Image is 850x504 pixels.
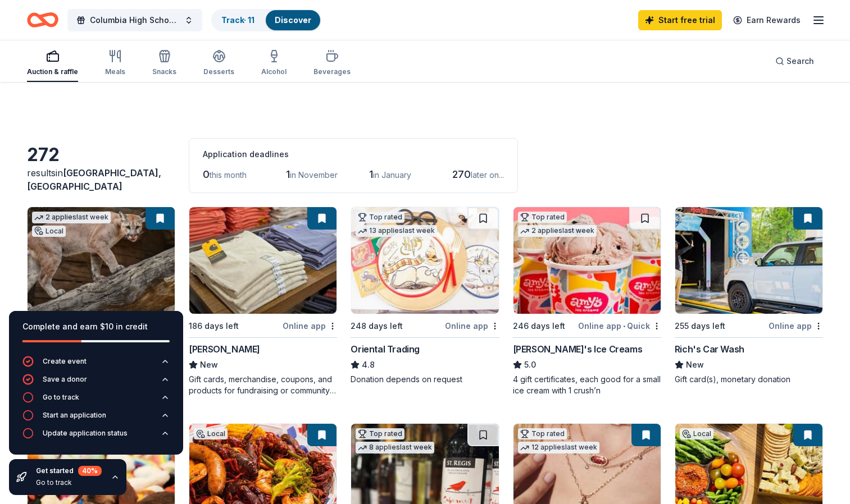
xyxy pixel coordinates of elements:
button: Desserts [203,45,234,82]
div: 8 applies last week [356,442,434,453]
button: Meals [105,45,125,82]
a: Image for Houston Zoo2 applieslast weekLocal234 days leftOnline app[GEOGRAPHIC_DATA]5.01 family m... [27,207,175,396]
a: Home [27,7,58,33]
div: Donation depends on request [351,374,499,385]
div: Create event [43,357,87,366]
a: Image for Murdoch's186 days leftOnline app[PERSON_NAME]NewGift cards, merchandise, coupons, and p... [189,207,337,396]
div: Start an application [43,411,106,420]
div: 40 % [78,466,102,476]
div: Get started [36,466,102,476]
button: Snacks [152,45,176,82]
span: later on... [471,170,504,180]
div: Go to track [36,478,102,487]
span: 5.0 [524,358,536,372]
span: New [200,358,218,372]
div: Gift card(s), monetary donation [675,374,823,385]
span: Columbia High School Project Graduation [90,13,180,27]
button: Save a donor [22,374,170,392]
img: Image for Rich's Car Wash [675,207,822,314]
div: Top rated [356,428,404,439]
div: Update application status [43,429,128,438]
div: Local [32,226,66,237]
a: Earn Rewards [726,10,807,30]
img: Image for Oriental Trading [351,207,498,314]
div: 272 [27,144,175,166]
div: Gift cards, merchandise, coupons, and products for fundraising or community events [189,374,337,396]
span: 1 [286,168,290,180]
div: Top rated [518,212,567,223]
div: 4 gift certificates, each good for a small ice cream with 1 crush’n [513,374,661,396]
span: in [27,167,161,192]
button: Start an application [22,410,170,428]
button: Search [766,50,823,72]
a: Image for Amy's Ice CreamsTop rated2 applieslast week246 days leftOnline app•Quick[PERSON_NAME]'s... [513,207,661,396]
button: Beverages [313,45,351,82]
div: 13 applies last week [356,225,437,237]
button: Update application status [22,428,170,446]
span: this month [210,170,247,180]
span: 1 [369,168,373,180]
span: in November [290,170,338,180]
div: Meals [105,67,125,76]
div: [PERSON_NAME]'s Ice Creams [513,342,643,356]
div: Save a donor [43,375,87,384]
span: • [623,322,625,331]
div: [PERSON_NAME] [189,342,260,356]
div: Rich's Car Wash [675,342,744,356]
div: Oriental Trading [351,342,420,356]
div: 248 days left [351,319,403,333]
div: Desserts [203,67,234,76]
div: 186 days left [189,319,239,333]
div: 246 days left [513,319,565,333]
a: Image for Oriental TradingTop rated13 applieslast week248 days leftOnline appOriental Trading4.8D... [351,207,499,385]
div: Auction & raffle [27,67,78,76]
div: Complete and earn $10 in credit [22,320,170,333]
div: Go to track [43,393,79,402]
div: Beverages [313,67,351,76]
div: Online app Quick [578,319,661,333]
div: 255 days left [675,319,725,333]
div: Application deadlines [203,148,504,161]
div: Online app [769,319,823,333]
img: Image for Houston Zoo [28,207,175,314]
button: Track· 11Discover [211,9,321,31]
span: Search [787,54,814,68]
div: Alcohol [261,67,287,76]
div: 12 applies last week [518,442,599,453]
span: New [686,358,704,372]
span: 0 [203,168,210,180]
button: Create event [22,356,170,374]
button: Go to track [22,392,170,410]
div: results [27,166,175,193]
button: Alcohol [261,45,287,82]
div: Snacks [152,67,176,76]
div: Local [194,428,228,439]
img: Image for Murdoch's [189,207,337,314]
a: Start free trial [638,10,722,30]
button: Columbia High School Project Graduation [67,9,202,31]
div: Online app [445,319,499,333]
a: Image for Rich's Car Wash255 days leftOnline appRich's Car WashNewGift card(s), monetary donation [675,207,823,385]
button: Auction & raffle [27,45,78,82]
a: Track· 11 [221,15,254,25]
div: Local [680,428,713,439]
div: Top rated [356,212,404,223]
div: Online app [283,319,337,333]
a: Discover [275,15,311,25]
span: 270 [452,168,471,180]
div: Top rated [518,428,567,439]
div: 2 applies last week [518,225,597,237]
div: 2 applies last week [32,212,111,223]
span: 4.8 [362,358,375,372]
span: [GEOGRAPHIC_DATA], [GEOGRAPHIC_DATA] [27,167,161,192]
img: Image for Amy's Ice Creams [513,207,661,314]
span: in January [373,170,411,180]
